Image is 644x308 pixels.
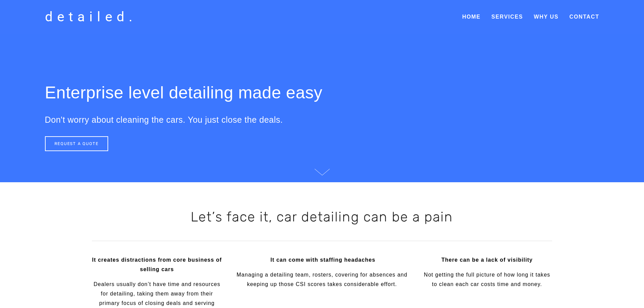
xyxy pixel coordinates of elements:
strong: There can be a lack of visibility [442,257,533,263]
a: REQUEST A QUOTE [45,136,108,151]
p: Managing a detailing team, rosters, covering for absences and keeping up those CSI scores takes c... [233,270,410,289]
a: detailed. [42,7,141,27]
a: Contact [569,11,599,23]
h3: Don't worry about cleaning the cars. You just close the deals. [45,115,363,125]
h1: Enterprise level detailing made easy [45,82,363,103]
a: Why Us [534,14,558,20]
p: Not getting the full picture of how long it takes to clean each car costs time and money. [422,270,552,289]
strong: It can come with staffing headaches [270,257,375,263]
h2: Let’s face it, car detailing can be a pain [92,208,552,227]
a: Services [492,14,523,20]
a: Home [462,11,480,23]
strong: It creates distractions from core business of selling cars [92,257,223,272]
